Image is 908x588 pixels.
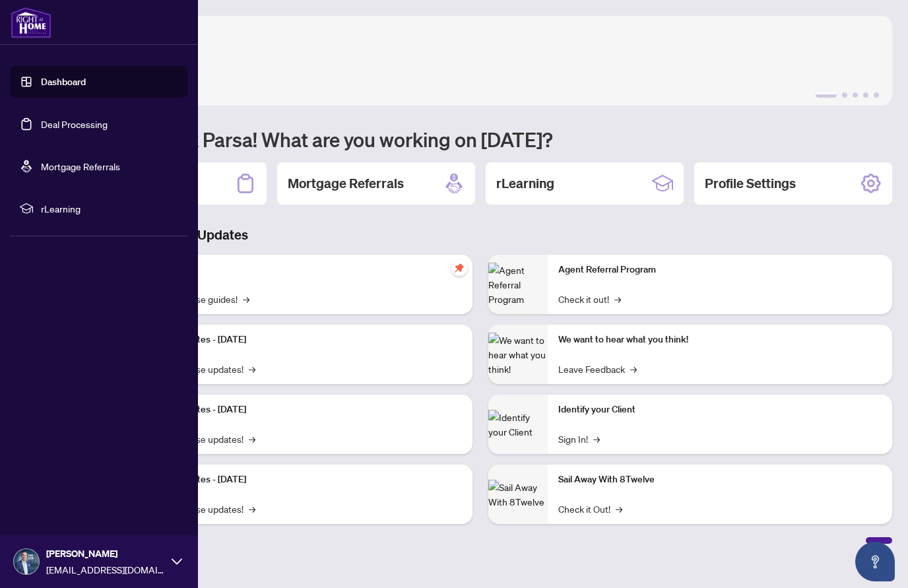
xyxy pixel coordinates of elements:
h2: Mortgage Referrals [288,174,404,193]
a: Leave Feedback→ [558,362,637,376]
img: Sail Away With 8Twelve [488,480,548,509]
img: Identify your Client [488,410,548,439]
span: [PERSON_NAME] [46,546,165,561]
span: → [630,362,637,376]
h2: rLearning [496,174,554,193]
button: 5 [874,92,879,98]
img: We want to hear what you think! [488,333,548,376]
a: Dashboard [41,76,86,88]
p: Agent Referral Program [558,263,882,277]
span: [EMAIL_ADDRESS][DOMAIN_NAME] [46,562,165,577]
img: Slide 0 [69,16,892,106]
a: Check it out!→ [558,292,621,306]
button: 4 [863,92,868,98]
img: Agent Referral Program [488,263,548,306]
span: → [593,432,600,446]
span: rLearning [41,201,178,216]
button: 1 [816,92,837,98]
img: logo [11,7,51,38]
span: → [249,362,255,376]
p: Platform Updates - [DATE] [139,403,462,417]
p: Platform Updates - [DATE] [139,333,462,347]
span: pushpin [451,260,467,276]
p: Identify your Client [558,403,882,417]
h1: Welcome back Parsa! What are you working on [DATE]? [69,127,892,152]
span: → [249,432,255,446]
a: Mortgage Referrals [41,160,120,172]
h3: Brokerage & Industry Updates [69,226,892,244]
img: Profile Icon [14,549,39,574]
a: Check it Out!→ [558,502,622,516]
span: → [249,502,255,516]
a: Deal Processing [41,118,108,130]
button: 2 [842,92,847,98]
button: Open asap [855,542,895,581]
h2: Profile Settings [705,174,796,193]
button: 3 [853,92,858,98]
p: Self-Help [139,263,462,277]
span: → [616,502,622,516]
a: Sign In!→ [558,432,600,446]
span: → [614,292,621,306]
p: We want to hear what you think! [558,333,882,347]
p: Platform Updates - [DATE] [139,473,462,487]
span: → [243,292,249,306]
p: Sail Away With 8Twelve [558,473,882,487]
